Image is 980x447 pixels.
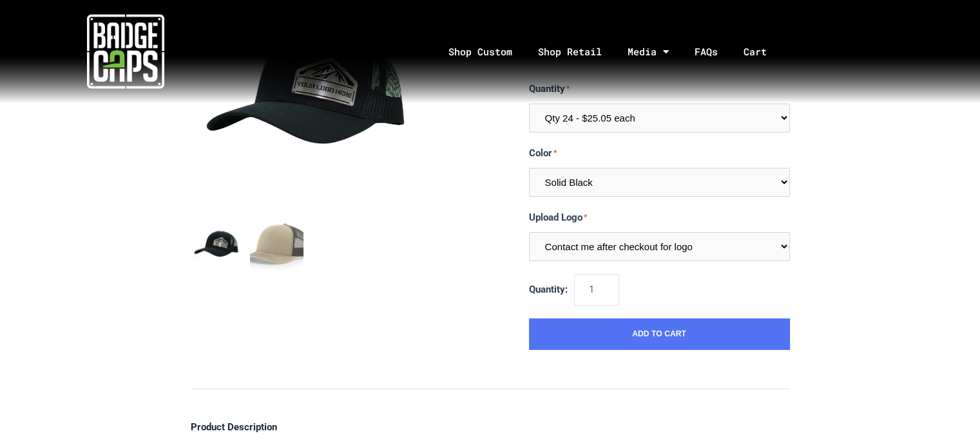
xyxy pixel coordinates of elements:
a: Shop Retail [525,18,615,86]
a: Shop Custom [436,18,525,86]
button: mark as featured image [250,219,303,272]
button: mark as featured image [191,219,244,272]
label: Color [529,145,790,161]
a: Cart [731,18,796,86]
h4: Product Description [191,421,790,433]
a: FAQs [682,18,731,86]
img: BadgeCaps - Richardson 112 [191,219,244,272]
a: Media [615,18,682,86]
iframe: Chat Widget [916,385,980,447]
img: badgecaps white logo with green acccent [87,13,164,90]
label: Upload Logo [529,210,790,226]
span: Quantity: [529,284,568,295]
nav: Menu [252,18,980,86]
button: Add to Cart [529,318,790,351]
